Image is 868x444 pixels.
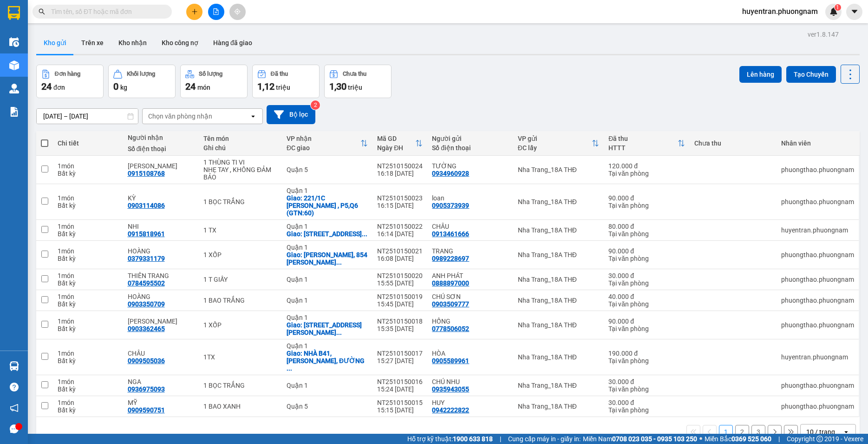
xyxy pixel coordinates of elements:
[781,353,854,361] div: huyentran.phuongnam
[432,170,469,177] div: 0934960928
[608,247,685,255] div: 90.000 đ
[518,297,599,304] div: Nha Trang_18A THĐ
[9,107,19,117] img: solution-icon
[58,350,118,357] div: 1 món
[608,406,685,414] div: Tại văn phòng
[377,406,423,414] div: 15:15 [DATE]
[608,162,685,170] div: 120.000 đ
[39,8,45,15] span: search
[203,226,277,234] div: 1 TX
[608,135,677,142] div: Đã thu
[336,329,342,336] span: ...
[694,139,772,147] div: Chưa thu
[846,4,862,20] button: caret-down
[377,247,423,255] div: NT2510150021
[203,166,277,181] div: NHẸ TAY , KHÔNG ĐẢM BẢO
[203,251,277,258] div: 1 XỐP
[271,71,288,77] div: Đã thu
[41,81,52,92] span: 24
[287,321,368,336] div: Giao: 137/72 ,LÊ VĂN SỸ,PHƯỜNG 13, QUẬN PHÚ NHUẬN GTN 50
[311,100,320,110] sup: 2
[10,404,19,412] span: notification
[608,350,685,357] div: 190.000 đ
[74,32,111,54] button: Trên xe
[786,66,836,83] button: Tạo Chuyến
[127,71,155,77] div: Khối lượng
[608,223,685,230] div: 80.000 đ
[781,403,854,410] div: phuongthao.phuongnam
[377,378,423,385] div: NT2510150016
[197,84,210,91] span: món
[377,223,423,230] div: NT2510150022
[128,247,194,255] div: HOÀNG
[128,357,165,364] div: 0909505036
[9,84,19,93] img: warehouse-icon
[58,230,118,238] div: Bất kỳ
[518,403,599,410] div: Nha Trang_18A THĐ
[781,382,854,389] div: phuongthao.phuongnam
[432,144,508,152] div: Số điện thoại
[432,399,508,406] div: HUY
[203,321,277,329] div: 1 XỐP
[287,166,368,173] div: Quận 5
[583,434,697,444] span: Miền Nam
[58,293,118,300] div: 1 món
[287,187,368,194] div: Quận 1
[203,382,277,389] div: 1 BỌC TRẮNG
[705,434,771,444] span: Miền Bắc
[608,300,685,308] div: Tại văn phòng
[128,145,194,152] div: Số điện thoại
[199,71,222,77] div: Số lượng
[518,382,599,389] div: Nha Trang_18A THĐ
[203,276,277,283] div: 1 T GIẤY
[608,255,685,262] div: Tại văn phòng
[128,230,165,238] div: 0915818961
[432,279,469,287] div: 0888897000
[377,255,423,262] div: 16:08 [DATE]
[608,144,677,152] div: HTTT
[8,6,20,20] img: logo-vxr
[128,378,194,385] div: NGA
[518,226,599,234] div: Nha Trang_18A THĐ
[432,255,469,262] div: 0989228697
[267,105,315,124] button: Bộ lọc
[324,65,392,98] button: Chưa thu1,30 triệu
[252,65,320,98] button: Đã thu1,12 triệu
[377,279,423,287] div: 15:55 [DATE]
[377,318,423,325] div: NT2510150018
[508,434,581,444] span: Cung cấp máy in - giấy in:
[128,350,194,357] div: CHÂU
[186,4,202,20] button: plus
[432,293,508,300] div: CHÚ SƠN
[735,425,749,439] button: 2
[58,325,118,332] div: Bất kỳ
[850,7,859,16] span: caret-down
[58,300,118,308] div: Bất kỳ
[608,272,685,279] div: 30.000 đ
[513,131,604,156] th: Toggle SortBy
[781,321,854,329] div: phuongthao.phuongnam
[58,139,118,147] div: Chi tiết
[432,318,508,325] div: HỒNG
[518,166,599,173] div: Nha Trang_18A THĐ
[377,230,423,238] div: 16:14 [DATE]
[128,194,194,202] div: KỲ
[608,378,685,385] div: 30.000 đ
[377,385,423,393] div: 15:24 [DATE]
[287,297,368,304] div: Quận 1
[282,131,372,156] th: Toggle SortBy
[128,325,165,332] div: 0903362465
[191,8,198,15] span: plus
[781,251,854,258] div: phuongthao.phuongnam
[518,135,592,142] div: VP gửi
[128,170,165,177] div: 0915108768
[432,385,469,393] div: 0935943055
[518,251,599,258] div: Nha Trang_18A THĐ
[608,399,685,406] div: 30.000 đ
[432,300,469,308] div: 0903509777
[128,223,194,230] div: NHI
[604,131,689,156] th: Toggle SortBy
[36,65,104,98] button: Đơn hàng24đơn
[37,109,138,124] input: Select a date range.
[453,435,493,443] strong: 1900 633 818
